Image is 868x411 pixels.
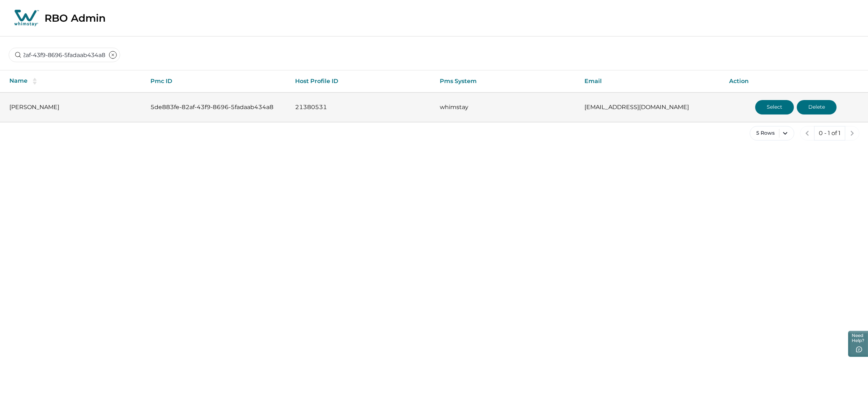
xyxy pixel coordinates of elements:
[723,70,868,92] th: Action
[797,100,837,114] button: Delete
[9,48,120,62] input: Search by pmc name
[150,104,284,111] p: 5de883fe-82af-43f9-8696-5fadaab434a8
[579,70,723,92] th: Email
[814,126,845,140] button: 0 - 1 of 1
[750,126,794,140] button: 5 Rows
[44,12,106,24] p: RBO Admin
[289,70,434,92] th: Host Profile ID
[819,130,841,137] p: 0 - 1 of 1
[295,104,428,111] p: 21380531
[9,104,139,111] p: [PERSON_NAME]
[440,104,573,111] p: whimstay
[845,126,859,140] button: next page
[584,104,718,111] p: [EMAIL_ADDRESS][DOMAIN_NAME]
[755,100,794,114] button: Select
[106,48,120,62] button: clear input
[27,78,42,85] button: sorting
[800,126,814,140] button: previous page
[434,70,579,92] th: Pms System
[145,70,289,92] th: Pmc ID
